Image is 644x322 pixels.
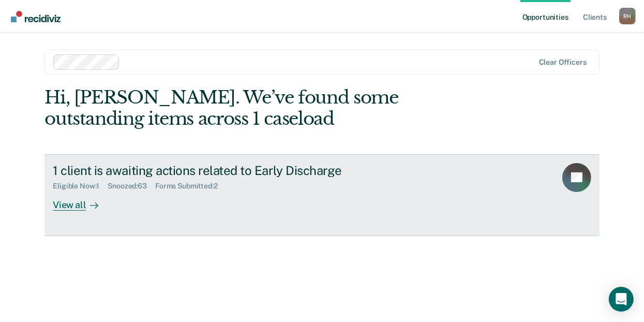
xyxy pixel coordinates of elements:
img: Recidiviz [11,11,61,22]
button: Profile dropdown button [619,8,636,24]
div: View all [53,191,111,211]
div: Open Intercom Messenger [609,287,634,312]
div: Snoozed : 63 [108,182,155,191]
div: Hi, [PERSON_NAME]. We’ve found some outstanding items across 1 caseload [44,87,488,129]
a: 1 client is awaiting actions related to Early DischargeEligible Now:1Snoozed:63Forms Submitted:2V... [44,154,600,236]
div: R H [619,8,636,24]
div: Eligible Now : 1 [53,182,108,191]
div: 1 client is awaiting actions related to Early Discharge [53,163,416,178]
div: Forms Submitted : 2 [155,182,226,191]
div: Clear officers [539,58,587,67]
